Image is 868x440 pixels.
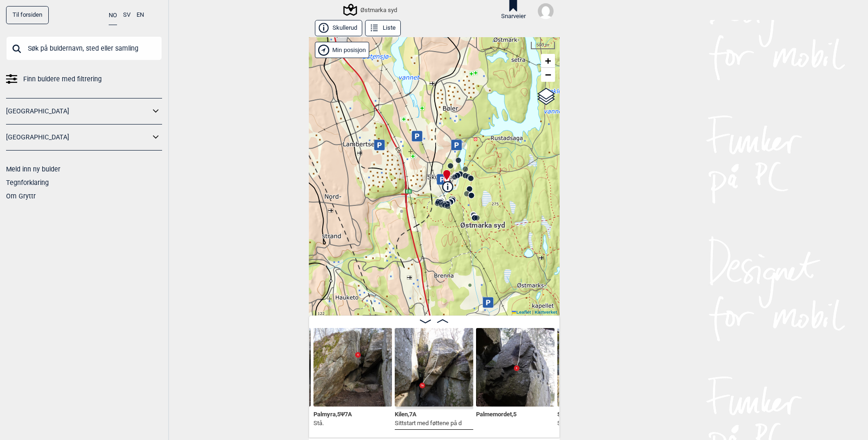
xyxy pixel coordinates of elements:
[480,211,486,217] div: Østmarka syd
[313,328,392,407] img: Palmyra 210321
[313,419,352,428] p: Stå.
[313,409,352,418] span: Palmyra , 5 Ψ 7A
[137,6,144,24] button: EN
[6,165,60,173] a: Meld inn ny bulder
[541,54,555,68] a: Zoom in
[557,409,595,418] span: Stengt , 6A Ψ 7A
[537,86,555,107] a: Layers
[315,42,370,58] div: Vis min posisjon
[535,309,557,315] a: Kartverket
[512,309,531,315] a: Leaflet
[6,6,49,24] a: Til forsiden
[365,20,401,36] button: Liste
[476,409,516,418] span: Palmemordet , 5
[109,6,117,25] button: NO
[23,72,102,86] span: Finn buldere med filtrering
[315,20,362,36] button: Skullerud
[395,419,462,428] p: Sittstart med føttene på d
[531,42,555,49] div: 500 m
[6,131,150,144] a: [GEOGRAPHIC_DATA]
[476,328,555,407] img: Palmemordet 200418
[123,6,131,24] button: SV
[557,328,636,407] img: Stengt 200329
[6,72,162,86] a: Finn buldere med filtrering
[538,3,554,19] img: User fallback1
[6,105,150,118] a: [GEOGRAPHIC_DATA]
[541,68,555,82] a: Zoom out
[345,4,397,15] div: Østmarka syd
[395,409,417,418] span: Kilen , 7A
[545,55,551,66] span: +
[6,179,49,186] a: Tegnforklaring
[545,69,551,80] span: −
[6,192,36,200] a: Om Gryttr
[557,419,595,428] p: Stå.
[6,36,162,60] input: Søk på buldernavn, sted eller samling
[532,309,534,315] span: |
[395,328,473,407] img: Kilen 200329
